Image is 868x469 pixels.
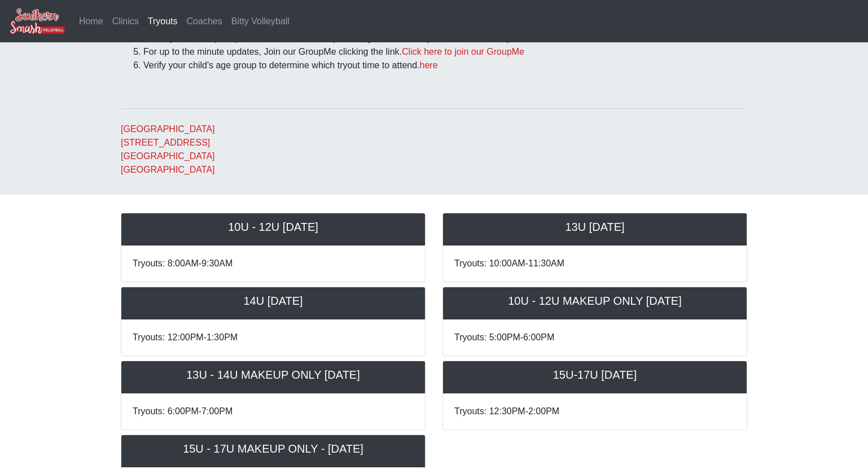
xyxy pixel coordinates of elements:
h5: 10U - 12U MAKEUP ONLY [DATE] [454,294,735,308]
li: For up to the minute updates, Join our GroupMe clicking the link. [143,45,747,59]
a: Coaches [182,10,227,33]
p: Tryouts: 12:00PM-1:30PM [133,331,414,344]
p: Tryouts: 5:00PM-6:00PM [454,331,735,344]
img: Southern Smash Volleyball [9,7,65,35]
a: Clinics [108,10,143,33]
p: Tryouts: 6:00PM-7:00PM [133,405,414,418]
a: Tryouts [143,10,182,33]
p: Tryouts: 10:00AM-11:30AM [454,257,735,270]
a: [GEOGRAPHIC_DATA][STREET_ADDRESS][GEOGRAPHIC_DATA][GEOGRAPHIC_DATA] [121,124,215,174]
h5: 14U [DATE] [133,294,414,308]
p: Tryouts: 8:00AM-9:30AM [133,257,414,270]
li: Verify your child's age group to determine which tryout time to attend. [143,59,747,72]
h5: 15U-17U [DATE] [454,368,735,382]
h5: 13U [DATE] [454,220,735,234]
p: Tryouts: 12:30PM-2:00PM [454,405,735,418]
a: Click here to join our GroupMe [402,47,524,56]
a: Home [74,10,108,33]
a: here [420,60,438,70]
a: Bitty Volleyball [227,10,294,33]
h5: 13U - 14U MAKEUP ONLY [DATE] [133,368,414,382]
h5: 10U - 12U [DATE] [133,220,414,234]
h5: 15U - 17U MAKEUP ONLY - [DATE] [133,442,414,455]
